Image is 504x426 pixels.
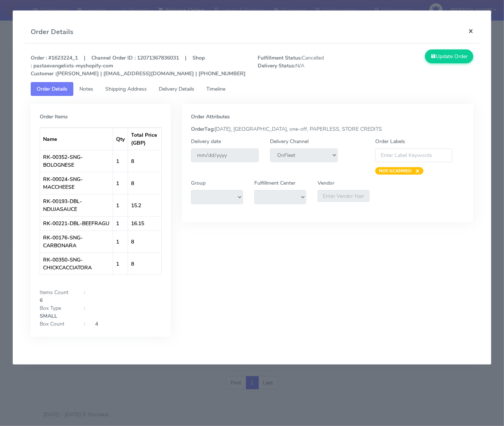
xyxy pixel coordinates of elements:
td: 1 [113,172,128,194]
td: 1 [113,230,128,253]
span: Shipping Address [105,85,147,93]
strong: NOT-SCANNED [379,168,412,174]
td: 15.2 [128,194,161,216]
button: Update Order [425,49,474,63]
strong: 4 [95,320,98,327]
h4: Order Details [31,27,73,37]
strong: Delivery Status: [258,62,295,69]
td: 8 [128,172,161,194]
strong: 6 [40,297,43,304]
span: Notes [79,85,93,93]
th: Total Price (GBP) [128,128,161,150]
td: 1 [113,150,128,172]
label: Delivery date [191,138,221,145]
label: Group [191,179,206,187]
td: RK-00176-SNG-CARBONARA [40,230,113,253]
strong: OrderTag: [191,126,215,133]
div: Box Count [34,320,79,328]
strong: Order : #1623224_1 | Channel Order ID : 12071367836031 | Shop : pastaevangelists-myshopify-com [P... [31,54,246,77]
strong: Order Items [40,113,68,120]
label: Delivery Channel [270,138,309,145]
td: RK-00350-SNG-CHICKCACCIATORA [40,253,113,275]
strong: Order Attributes [191,113,230,120]
strong: Customer : [31,70,56,77]
td: 1 [113,253,128,275]
label: Fulfillment Center [254,179,295,187]
td: 1 [113,216,128,230]
td: 1 [113,194,128,216]
div: Box Type [34,304,79,312]
td: RK-00221-DBL-BEEFRAGU [40,216,113,230]
div: : [78,288,89,296]
div: : [78,304,89,312]
td: RK-00024-SNG-MACCHEESE [40,172,113,194]
td: 8 [128,230,161,253]
ul: Tabs [31,82,474,96]
th: Qty [113,128,128,150]
div: Items Count [34,288,79,296]
td: RK-00193-DBL-NDUJASAUCE [40,194,113,216]
td: 8 [128,150,161,172]
input: Enter Vendor Name [318,190,370,202]
td: 8 [128,253,161,275]
label: Order Labels [375,138,405,145]
span: × [412,167,420,175]
strong: Fulfillment Status: [258,54,302,61]
div: : [78,320,89,328]
input: Enter Label Keywords [375,148,452,162]
span: Timeline [206,85,225,93]
div: [DATE], [GEOGRAPHIC_DATA], one-off, PAPERLESS, STORE CREDITS [185,125,470,133]
label: Vendor [318,179,334,187]
span: Delivery Details [159,85,194,93]
span: Order Details [37,85,67,93]
span: Cancelled N/A [252,54,365,78]
strong: SMALL [40,312,57,320]
button: Close [462,21,479,41]
td: 16.15 [128,216,161,230]
th: Name [40,128,113,150]
td: RK-00352-SNG-BOLOGNESE [40,150,113,172]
